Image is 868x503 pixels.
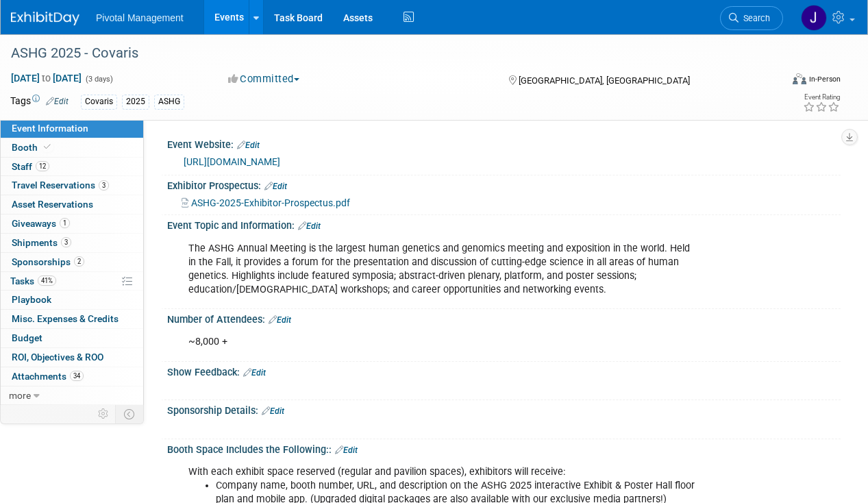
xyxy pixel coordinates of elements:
span: Travel Reservations [12,180,109,191]
div: ASHG 2025 - Covaris [6,41,770,66]
div: Event Topic and Information: [167,215,841,233]
a: Edit [335,445,358,455]
span: to [40,73,53,84]
a: Edit [269,315,291,325]
a: Budget [1,329,143,347]
span: Tasks [10,275,56,286]
a: Edit [298,221,321,231]
a: Playbook [1,291,143,309]
a: Giveaways1 [1,214,143,233]
div: Event Rating [803,94,840,101]
a: Tasks41% [1,272,143,291]
a: more [1,387,143,405]
span: Playbook [12,294,51,305]
a: Asset Reservations [1,195,143,214]
span: Pivotal Management [96,12,184,23]
div: ~8,000 + [179,328,708,356]
span: 3 [61,237,71,247]
span: 2 [74,256,84,267]
span: Attachments [12,371,84,382]
a: Edit [237,140,260,150]
a: Search [720,6,783,30]
span: Event Information [12,123,88,134]
div: Booth Space Includes the Following:: [167,439,841,457]
span: Budget [12,332,42,343]
div: Number of Attendees: [167,309,841,327]
img: Jessica Gatton [801,5,827,31]
i: Booth reservation complete [44,143,51,151]
span: Misc. Expenses & Credits [12,313,119,324]
span: Giveaways [12,218,70,229]
span: ASHG-2025-Exhibitor-Prospectus.pdf [191,197,350,208]
a: Travel Reservations3 [1,176,143,195]
img: Format-Inperson.png [793,73,806,84]
div: The ASHG Annual Meeting is the largest human genetics and genomics meeting and exposition in the ... [179,235,708,304]
div: Sponsorship Details: [167,400,841,418]
a: Staff12 [1,158,143,176]
td: Personalize Event Tab Strip [92,405,116,423]
span: ROI, Objectives & ROO [12,352,103,363]
span: [GEOGRAPHIC_DATA], [GEOGRAPHIC_DATA] [519,75,690,86]
a: Sponsorships2 [1,253,143,271]
span: 1 [60,218,70,228]
span: Shipments [12,237,71,248]
a: Edit [264,182,287,191]
div: Exhibitor Prospectus: [167,175,841,193]
a: ASHG-2025-Exhibitor-Prospectus.pdf [182,197,350,208]
div: Show Feedback: [167,362,841,380]
td: Toggle Event Tabs [116,405,144,423]
a: Event Information [1,119,143,138]
span: 12 [36,161,49,171]
span: Booth [12,142,53,153]
a: Edit [46,97,69,106]
div: Covaris [81,95,117,109]
span: more [9,390,31,401]
a: Edit [262,406,284,416]
span: 41% [38,275,56,286]
span: [DATE] [DATE] [10,72,82,84]
a: Booth [1,138,143,157]
a: Edit [243,368,266,378]
a: [URL][DOMAIN_NAME] [184,156,280,167]
span: Search [739,13,770,23]
a: Shipments3 [1,234,143,252]
span: Asset Reservations [12,199,93,210]
button: Committed [223,72,305,86]
span: Staff [12,161,49,172]
div: 2025 [122,95,149,109]
a: ROI, Objectives & ROO [1,348,143,367]
a: Misc. Expenses & Credits [1,310,143,328]
span: Sponsorships [12,256,84,267]
img: ExhibitDay [11,12,79,25]
div: ASHG [154,95,184,109]
div: Event Format [719,71,841,92]
span: 34 [70,371,84,381]
span: (3 days) [84,75,113,84]
a: Attachments34 [1,367,143,386]
div: Event Website: [167,134,841,152]
td: Tags [10,94,69,110]
span: 3 [99,180,109,191]
div: In-Person [808,74,841,84]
